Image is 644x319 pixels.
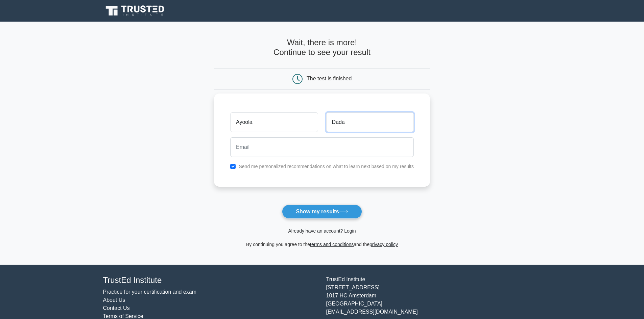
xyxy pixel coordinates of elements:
button: Show my results [282,205,362,219]
h4: TrustEd Institute [103,275,318,285]
a: terms and conditions [310,242,354,247]
a: Practice for your certification and exam [103,289,197,295]
a: Already have an account? Login [288,228,356,234]
a: Contact Us [103,305,130,311]
input: First name [230,112,318,132]
div: The test is finished [307,76,352,81]
label: Send me personalized recommendations on what to learn next based on my results [239,164,414,169]
input: Last name [326,112,414,132]
div: By continuing you agree to the and the [210,240,434,248]
a: Terms of Service [103,313,143,319]
a: privacy policy [369,242,398,247]
input: Email [230,137,414,157]
a: About Us [103,297,125,303]
h4: Wait, there is more! Continue to see your result [214,38,430,57]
